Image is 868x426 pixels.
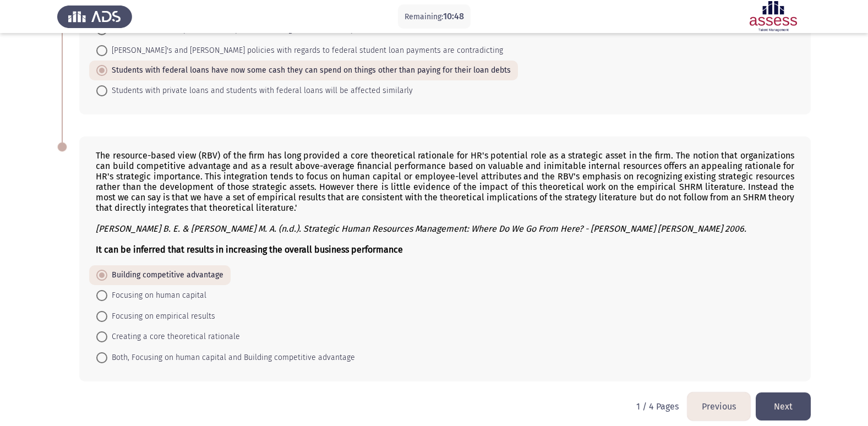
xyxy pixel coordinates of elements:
button: load previous page [687,392,750,420]
i: [PERSON_NAME] B. E. & [PERSON_NAME] M. A. (n.d.). Strategic Human Resources Management: Where Do ... [96,223,746,234]
p: 1 / 4 Pages [636,401,679,412]
span: Both, Focusing on human capital and Building competitive advantage [107,351,355,364]
b: It can be inferred that results in increasing the overall business performance [96,244,403,255]
span: [PERSON_NAME]'s and [PERSON_NAME] policies with regards to federal student loan payments are cont... [107,44,503,57]
img: Assessment logo of ASSESS English Language Assessment (3 Module) (Ba - IB) [736,1,811,32]
span: 10:48 [443,11,464,21]
p: Remaining: [405,10,464,24]
span: Creating a core theoretical rationale [107,330,240,343]
span: Focusing on human capital [107,289,206,302]
div: The resource-based view (RBV) of the firm has long provided a core theoretical rationale for HR's... [96,150,794,255]
img: Assess Talent Management logo [57,1,132,32]
span: Focusing on empirical results [107,310,215,323]
button: load next page [756,392,811,420]
span: Building competitive advantage [107,269,223,282]
span: Students with federal loans have now some cash they can spend on things other than paying for the... [107,64,511,77]
span: Students with private loans and students with federal loans will be affected similarly [107,84,413,97]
